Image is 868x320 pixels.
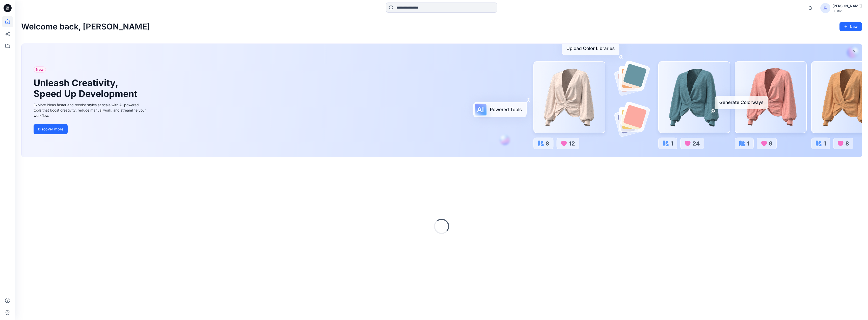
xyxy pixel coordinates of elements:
a: Discover more [34,124,147,134]
svg: avatar [823,6,827,10]
div: [PERSON_NAME] [832,3,862,9]
button: New [839,22,862,31]
div: Guston [832,9,862,13]
h1: Unleash Creativity, Speed Up Development [34,78,140,99]
div: Explore ideas faster and recolor styles at scale with AI-powered tools that boost creativity, red... [34,102,147,118]
span: New [36,66,44,73]
h2: Welcome back, [PERSON_NAME] [21,22,150,31]
button: Discover more [34,124,68,134]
